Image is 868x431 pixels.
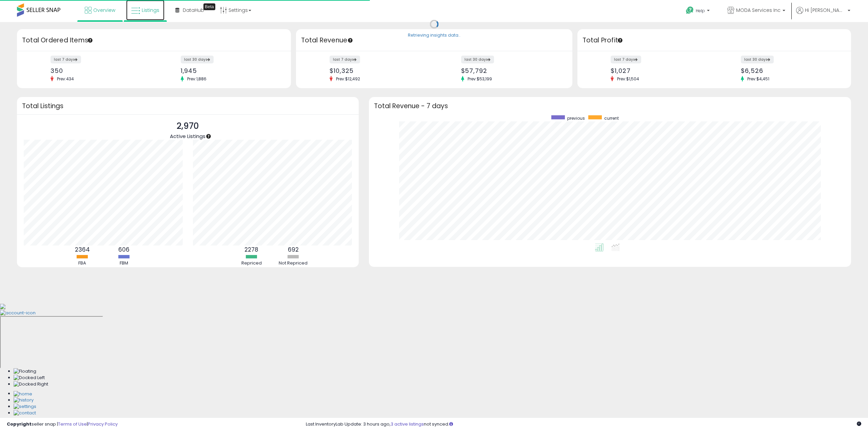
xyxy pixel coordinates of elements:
div: $6,526 [741,67,839,74]
span: current [604,115,619,121]
span: Overview [93,7,115,14]
img: Docked Right [14,381,48,388]
span: Hi [PERSON_NAME] [805,7,846,14]
b: 2364 [75,246,90,254]
span: Prev: $12,492 [333,76,363,82]
div: 1,945 [181,67,279,74]
span: Prev: $1,504 [614,76,643,82]
span: previous [567,115,585,121]
div: $10,325 [330,67,429,74]
div: Retrieving insights data.. [408,33,460,39]
a: Hi [PERSON_NAME] [796,7,850,22]
img: Floating [14,368,36,375]
span: Prev: 1,886 [184,76,210,82]
span: Prev: $53,199 [464,76,495,82]
b: 2278 [244,246,258,254]
div: Tooltip anchor [203,3,215,10]
span: Prev: $4,451 [744,76,773,82]
div: $57,792 [461,67,560,74]
img: Docked Left [14,375,45,381]
div: FBM [104,260,144,267]
a: Help [680,1,716,22]
div: Repriced [231,260,272,267]
span: Help [696,8,705,14]
label: last 30 days [181,56,214,63]
label: last 7 days [611,56,641,63]
p: 2,970 [170,120,205,133]
div: Not Repriced [273,260,314,267]
h3: Total Revenue [301,36,567,45]
label: last 7 days [330,56,360,63]
h3: Total Profit [583,36,846,45]
img: Settings [14,404,36,410]
h3: Total Revenue - 7 days [374,103,846,109]
div: 350 [51,67,149,74]
div: FBA [62,260,103,267]
label: last 7 days [51,56,81,63]
img: History [14,397,34,404]
h3: Total Listings [22,103,354,109]
div: Tooltip anchor [205,133,212,139]
div: Tooltip anchor [347,37,353,43]
b: 692 [288,246,299,254]
label: last 30 days [461,56,494,63]
img: Home [14,391,32,397]
i: Get Help [686,6,694,15]
span: Active Listings [170,133,205,140]
span: MODA Services Inc [736,7,781,14]
h3: Total Ordered Items [22,36,286,45]
div: Tooltip anchor [617,37,623,43]
span: Listings [142,7,159,14]
div: $1,027 [611,67,709,74]
span: Prev: 434 [54,76,77,82]
div: Tooltip anchor [87,37,93,43]
b: 606 [118,246,130,254]
span: DataHub [183,7,204,14]
img: Contact [14,410,36,416]
label: last 30 days [741,56,774,63]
